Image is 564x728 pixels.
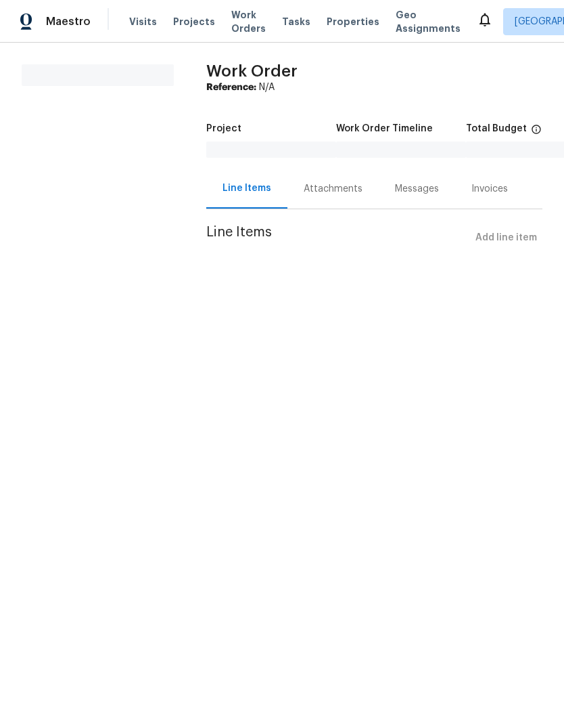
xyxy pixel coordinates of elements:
[206,83,256,92] b: Reference:
[222,181,271,195] div: Line Items
[46,15,91,28] span: Maestro
[466,124,527,133] h5: Total Budget
[471,182,508,196] div: Invoices
[206,63,298,79] span: Work Order
[396,8,461,35] span: Geo Assignments
[531,124,542,142] span: The total cost of line items that have been proposed by Opendoor. This sum includes line items th...
[282,17,310,26] span: Tasks
[206,81,542,94] div: N/A
[129,15,157,28] span: Visits
[231,8,266,35] span: Work Orders
[173,15,215,28] span: Projects
[206,124,241,133] h5: Project
[206,226,470,251] span: Line Items
[327,15,379,28] span: Properties
[336,124,433,133] h5: Work Order Timeline
[395,182,439,196] div: Messages
[304,182,362,196] div: Attachments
